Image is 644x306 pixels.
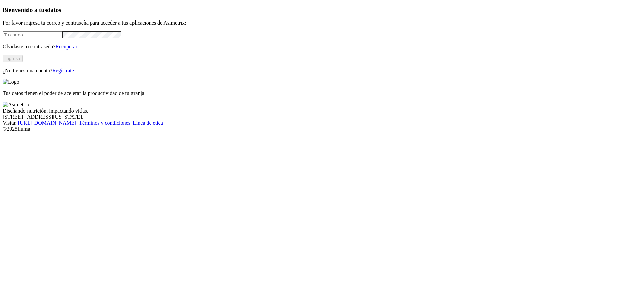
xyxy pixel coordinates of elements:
a: [URL][DOMAIN_NAME] [18,120,76,126]
input: Tu correo [3,31,62,38]
img: Logo [3,79,19,85]
p: ¿No tienes una cuenta? [3,68,641,74]
button: Ingresa [3,55,23,62]
img: Asimetrix [3,102,30,108]
a: Línea de ética [133,120,163,126]
p: Tus datos tienen el poder de acelerar la productividad de tu granja. [3,90,641,96]
a: Regístrate [52,68,74,73]
a: Términos y condiciones [79,120,130,126]
div: © 2025 Iluma [3,126,641,132]
a: Recuperar [55,44,77,49]
div: Visita : | | [3,120,641,126]
p: Por favor ingresa tu correo y contraseña para acceder a tus aplicaciones de Asimetrix: [3,20,641,26]
h3: Bienvenido a tus [3,6,641,14]
span: datos [47,6,61,13]
p: Olvidaste tu contraseña? [3,44,641,50]
div: Diseñando nutrición, impactando vidas. [3,108,641,114]
div: [STREET_ADDRESS][US_STATE]. [3,114,641,120]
